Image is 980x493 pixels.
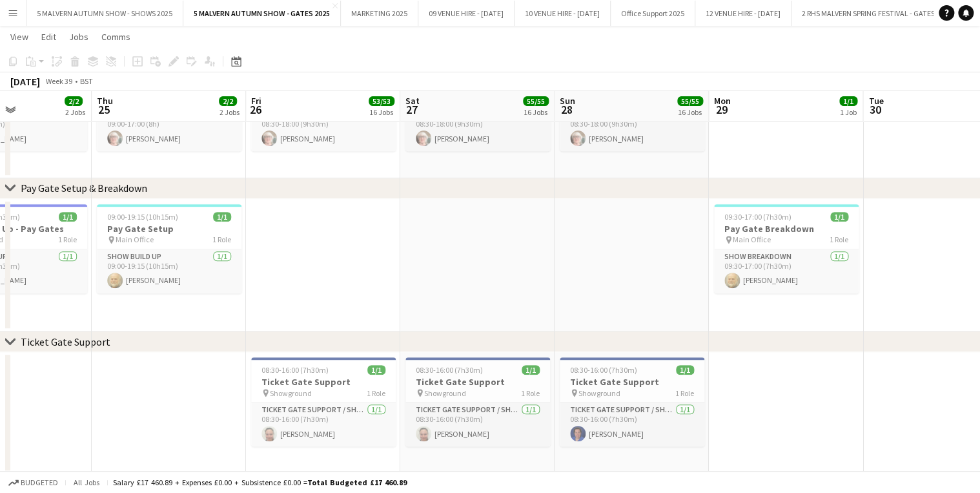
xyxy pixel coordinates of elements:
span: Showground [424,388,466,398]
span: 1 Role [521,388,540,398]
app-job-card: 08:30-16:00 (7h30m)1/1Ticket Gate Support Showground1 RoleTicket Gate Support / Show Support1/108... [251,357,396,446]
div: 16 Jobs [369,107,394,117]
span: Thu [97,95,113,107]
h3: Ticket Gate Support [405,376,550,388]
span: Showground [578,388,620,398]
span: Edit [41,31,56,43]
button: MARKETING 2025 [341,1,418,26]
app-card-role: Receptionist1/108:30-18:00 (9h30m)[PERSON_NAME] [405,107,550,151]
span: 1/1 [830,212,848,222]
span: 55/55 [523,96,549,106]
div: Salary £17 460.89 + Expenses £0.00 + Subsistence £0.00 = [113,477,407,487]
span: 08:30-16:00 (7h30m) [416,365,483,375]
span: 55/55 [677,96,703,106]
button: 5 MALVERN AUTUMN SHOW - SHOWS 2025 [26,1,183,26]
a: Edit [36,28,61,45]
span: Comms [101,31,130,43]
span: View [10,31,28,43]
div: 16 Jobs [678,107,702,117]
app-card-role: Receptionist1/108:30-18:00 (9h30m)[PERSON_NAME] [251,107,396,151]
button: 10 VENUE HIRE - [DATE] [515,1,611,26]
span: 08:30-16:00 (7h30m) [261,365,329,375]
div: Ticket Gate Support [21,335,110,348]
span: 53/53 [369,96,394,106]
h3: Pay Gate Setup [97,223,241,235]
app-card-role: Receptionist1/108:30-18:00 (9h30m)[PERSON_NAME] [560,107,704,151]
span: 1 Role [58,235,77,244]
div: 1 Job [840,107,857,117]
app-card-role: Show Build Up1/109:00-19:15 (10h15m)[PERSON_NAME] [97,249,241,293]
app-card-role: Ticket Gate Support / Show Support1/108:30-16:00 (7h30m)[PERSON_NAME] [405,403,550,446]
span: Sun [560,95,575,107]
span: Fri [251,95,261,107]
app-job-card: 09:00-19:15 (10h15m)1/1Pay Gate Setup Main Office1 RoleShow Build Up1/109:00-19:15 (10h15m)[PERSO... [97,204,241,293]
span: 08:30-16:00 (7h30m) [570,365,637,375]
button: 5 MALVERN AUTUMN SHOW - GATES 2025 [183,1,341,26]
div: [DATE] [10,75,40,88]
a: Jobs [64,28,94,45]
div: 2 Jobs [219,107,240,117]
app-job-card: 09:30-17:00 (7h30m)1/1Pay Gate Breakdown Main Office1 RoleShow Breakdown1/109:30-17:00 (7h30m)[PE... [714,204,859,293]
a: Comms [96,28,136,45]
app-card-role: Ticket Gate Support / Show Support1/108:30-16:00 (7h30m)[PERSON_NAME] [560,403,704,446]
span: 26 [249,102,261,117]
h3: Pay Gate Breakdown [714,223,859,235]
span: 25 [95,102,113,117]
button: 2 RHS MALVERN SPRING FESTIVAL - GATES 2025 [791,1,963,26]
span: 09:00-19:15 (10h15m) [107,212,178,222]
button: Office Support 2025 [611,1,695,26]
span: Sat [405,95,420,107]
span: Mon [714,95,731,107]
span: All jobs [71,477,102,487]
div: 2 Jobs [65,107,85,117]
span: Jobs [69,31,88,43]
span: 1/1 [213,212,231,222]
span: 09:30-17:00 (7h30m) [724,212,791,222]
app-card-role: Receptionist1/109:00-17:00 (8h)[PERSON_NAME] [97,107,241,151]
a: View [5,28,34,45]
span: 27 [403,102,420,117]
span: Main Office [733,235,771,244]
button: 09 VENUE HIRE - [DATE] [418,1,515,26]
span: Main Office [116,235,154,244]
app-card-role: Show Breakdown1/109:30-17:00 (7h30m)[PERSON_NAME] [714,249,859,293]
span: 1/1 [839,96,857,106]
span: 1 Role [367,388,385,398]
span: 1/1 [367,365,385,375]
span: Total Budgeted £17 460.89 [307,477,407,487]
span: 29 [712,102,731,117]
span: 28 [558,102,575,117]
span: Showground [270,388,312,398]
span: 30 [866,102,883,117]
button: 12 VENUE HIRE - [DATE] [695,1,791,26]
span: 1 Role [675,388,694,398]
div: Pay Gate Setup & Breakdown [21,182,147,194]
app-job-card: 08:30-16:00 (7h30m)1/1Ticket Gate Support Showground1 RoleTicket Gate Support / Show Support1/108... [405,357,550,446]
span: 1/1 [522,365,540,375]
h3: Ticket Gate Support [251,376,396,388]
span: Tue [868,95,883,107]
span: 2/2 [65,96,83,106]
span: Week 39 [43,76,75,86]
span: 2/2 [219,96,237,106]
div: 16 Jobs [524,107,548,117]
app-job-card: 08:30-16:00 (7h30m)1/1Ticket Gate Support Showground1 RoleTicket Gate Support / Show Support1/108... [560,357,704,446]
span: 1/1 [59,212,77,222]
button: Budgeted [6,476,60,490]
span: 1 Role [830,235,848,244]
span: 1/1 [676,365,694,375]
span: Budgeted [21,478,58,487]
span: 1 Role [212,235,231,244]
app-card-role: Ticket Gate Support / Show Support1/108:30-16:00 (7h30m)[PERSON_NAME] [251,403,396,446]
h3: Ticket Gate Support [560,376,704,388]
div: BST [80,76,93,86]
